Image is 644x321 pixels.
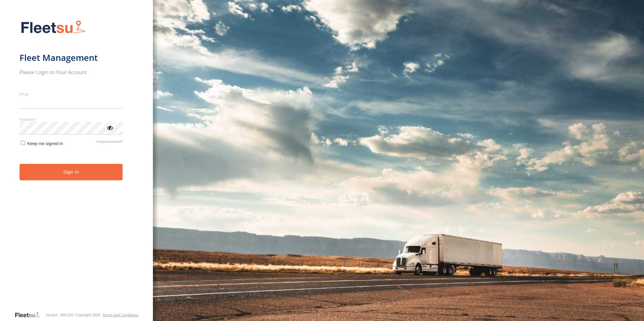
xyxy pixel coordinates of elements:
[21,141,25,145] input: Keep me signed in
[20,92,123,97] label: Email
[20,52,123,63] h1: Fleet Management
[71,313,138,317] div: © Copyright 2025 -
[14,312,45,318] a: Visit our Website
[102,313,138,317] a: Terms and Conditions
[27,141,63,146] span: Keep me signed in
[20,16,134,311] form: main
[45,313,71,317] div: Version: 305.03
[106,124,113,131] div: ViewPassword
[20,19,87,36] img: Fleetsu
[96,140,123,146] a: Forgot password?
[20,69,123,75] h2: Please Login to Your Account
[20,117,123,122] label: Password
[20,164,123,180] button: Sign in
